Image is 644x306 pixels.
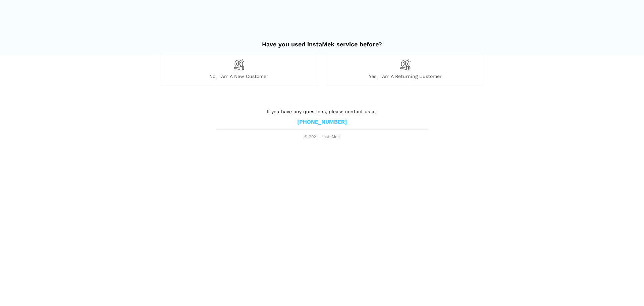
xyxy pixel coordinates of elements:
[161,73,317,79] span: No, I am a new customer
[216,108,428,115] p: If you have any questions, please contact us at:
[216,134,428,140] span: © 2021 - instaMek
[327,73,483,79] span: Yes, I am a returning customer
[161,34,483,48] h2: Have you used instaMek service before?
[297,119,347,126] a: [PHONE_NUMBER]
